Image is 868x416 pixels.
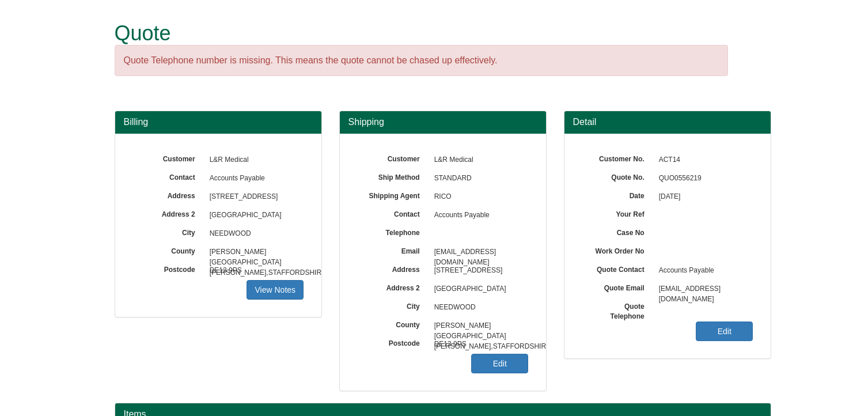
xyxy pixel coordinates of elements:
[653,280,753,298] span: [EMAIL_ADDRESS][DOMAIN_NAME]
[132,151,204,164] label: Customer
[582,243,653,256] label: Work Order No
[204,151,304,169] span: L&R Medical
[653,188,753,206] span: [DATE]
[582,206,653,220] label: Your Ref
[582,151,653,164] label: Customer No.
[471,354,528,373] a: Edit
[357,335,429,349] label: Postcode
[429,335,529,354] span: DE13 9PS
[132,169,204,183] label: Contact
[204,262,304,280] span: DE13 9PS
[582,169,653,183] label: Quote No.
[357,151,429,164] label: Customer
[247,280,304,300] a: View Notes
[132,243,204,256] label: County
[132,206,204,220] label: Address 2
[429,280,529,298] span: [GEOGRAPHIC_DATA]
[204,188,304,206] span: [STREET_ADDRESS]
[115,45,728,77] div: Quote Telephone number is missing. This means the quote cannot be chased up effectively.
[204,225,304,243] span: NEEDWOOD
[357,280,429,293] label: Address 2
[429,206,529,225] span: Accounts Payable
[582,280,653,293] label: Quote Email
[582,225,653,238] label: Case No
[357,298,429,312] label: City
[357,262,429,275] label: Address
[429,151,529,169] span: L&R Medical
[357,225,429,238] label: Telephone
[124,117,313,127] h3: Billing
[357,188,429,201] label: Shipping Agent
[357,206,429,220] label: Contact
[582,298,653,322] label: Quote Telephone
[357,169,429,183] label: Ship Method
[204,206,304,225] span: [GEOGRAPHIC_DATA]
[696,322,753,341] a: Edit
[429,169,529,188] span: STANDARD
[132,225,204,238] label: City
[582,188,653,201] label: Date
[357,317,429,330] label: County
[204,243,304,262] span: [PERSON_NAME][GEOGRAPHIC_DATA][PERSON_NAME],STAFFORDSHIR
[357,243,429,256] label: Email
[653,262,753,280] span: Accounts Payable
[429,317,529,335] span: [PERSON_NAME][GEOGRAPHIC_DATA][PERSON_NAME],STAFFORDSHIR
[429,243,529,262] span: [EMAIL_ADDRESS][DOMAIN_NAME]
[132,188,204,201] label: Address
[429,298,529,317] span: NEEDWOOD
[429,188,529,206] span: RICO
[348,117,537,127] h3: Shipping
[204,169,304,188] span: Accounts Payable
[429,262,529,280] span: [STREET_ADDRESS]
[653,169,753,188] span: QUO0556219
[115,22,728,45] h1: Quote
[653,151,753,169] span: ACT14
[582,262,653,275] label: Quote Contact
[573,117,762,127] h3: Detail
[132,262,204,275] label: Postcode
